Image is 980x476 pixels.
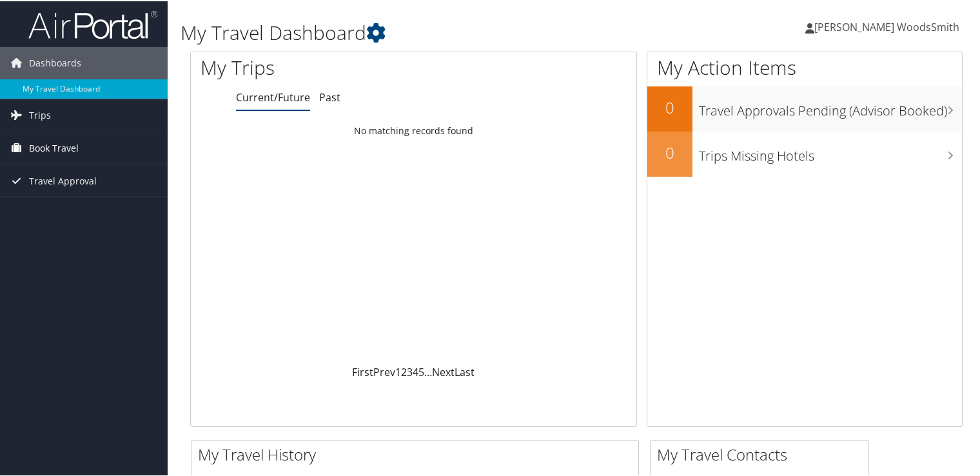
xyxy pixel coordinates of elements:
a: Last [455,364,475,378]
h2: My Travel History [198,442,638,464]
span: Trips [29,98,51,130]
span: … [424,364,432,378]
span: Dashboards [29,46,81,78]
a: [PERSON_NAME] WoodsSmith [805,6,972,45]
a: Past [319,89,340,103]
span: [PERSON_NAME] WoodsSmith [814,19,959,33]
a: 5 [418,364,424,378]
a: Next [432,364,455,378]
a: 3 [407,364,413,378]
h1: My Action Items [647,53,962,80]
span: Book Travel [29,131,79,163]
h2: My Travel Contacts [657,442,868,464]
a: 0Trips Missing Hotels [647,130,962,175]
a: 0Travel Approvals Pending (Advisor Booked) [647,85,962,130]
td: No matching records found [191,118,636,141]
h3: Trips Missing Hotels [699,139,962,164]
h1: My Trips [201,53,441,80]
h2: 0 [647,95,692,117]
a: 2 [401,364,407,378]
img: airportal-logo.png [28,8,157,39]
a: Prev [373,364,395,378]
span: Travel Approval [29,164,97,196]
a: 1 [395,364,401,378]
h1: My Travel Dashboard [181,18,709,45]
h2: 0 [647,141,692,163]
a: 4 [413,364,418,378]
h3: Travel Approvals Pending (Advisor Booked) [699,94,962,119]
a: First [352,364,373,378]
a: Current/Future [236,89,310,103]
